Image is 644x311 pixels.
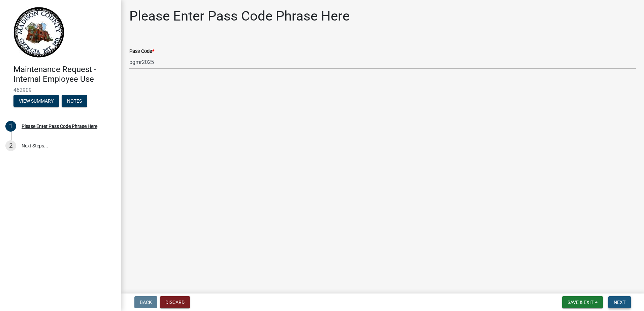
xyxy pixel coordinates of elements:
[129,8,350,24] h1: Please Enter Pass Code Phrase Here
[5,121,16,132] div: 1
[13,7,64,58] img: Madison County, Georgia
[62,95,87,107] button: Notes
[13,99,59,104] wm-modal-confirm: Summary
[140,300,152,305] span: Back
[62,99,87,104] wm-modal-confirm: Notes
[614,300,625,305] span: Next
[562,296,603,308] button: Save & Exit
[160,296,190,308] button: Discard
[13,65,116,84] h4: Maintenance Request - Internal Employee Use
[129,49,154,54] label: Pass Code
[608,296,631,308] button: Next
[22,124,97,129] div: Please Enter Pass Code Phrase Here
[13,87,108,93] span: 462909
[5,140,16,151] div: 2
[568,300,593,305] span: Save & Exit
[13,95,59,107] button: View Summary
[134,296,157,308] button: Back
